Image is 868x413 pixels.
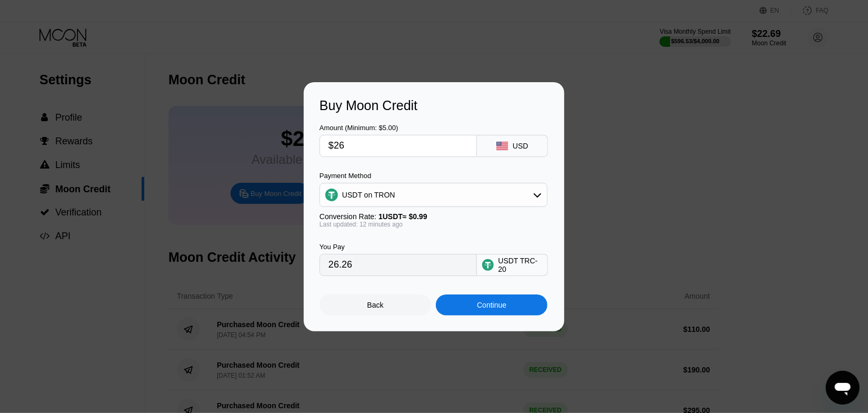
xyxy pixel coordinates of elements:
[328,135,468,156] input: $0.00
[342,191,395,199] div: USDT on TRON
[320,221,547,228] div: Last updated: 12 minutes ago
[498,257,542,273] div: USDT TRC-20
[320,243,477,251] div: You Pay
[320,184,547,205] div: USDT on TRON
[477,301,506,309] div: Continue
[320,212,547,221] div: Conversion Rate:
[320,124,477,132] div: Amount (Minimum: $5.00)
[826,371,860,405] iframe: Button to launch messaging window
[367,301,384,309] div: Back
[436,294,547,316] div: Continue
[320,98,548,113] div: Buy Moon Credit
[513,142,528,150] div: USD
[320,172,547,180] div: Payment Method
[320,294,431,316] div: Back
[378,212,427,221] span: 1 USDT ≈ $0.99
